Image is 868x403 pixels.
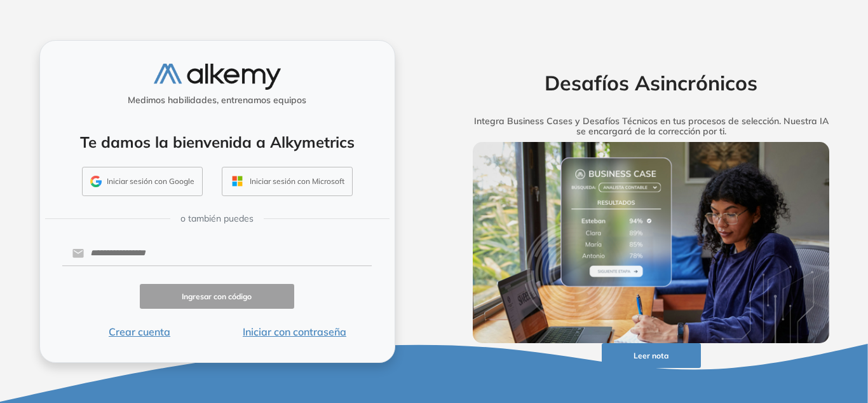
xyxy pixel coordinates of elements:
button: Iniciar sesión con Google [82,167,203,196]
button: Iniciar sesión con Microsoft [222,167,353,196]
h4: Te damos la bienvenida a Alkymetrics [57,133,378,152]
h5: Integra Business Cases y Desafíos Técnicos en tus procesos de selección. Nuestra IA se encargará ... [453,116,850,138]
button: Crear cuenta [62,324,217,339]
img: logo-alkemy [154,64,281,90]
img: OUTLOOK_ICON [230,174,245,188]
span: o también puedes [180,212,254,225]
img: GMAIL_ICON [90,176,102,187]
h2: Desafíos Asincrónicos [453,71,850,95]
h5: Medimos habilidades, entrenamos equipos [45,95,390,106]
button: Iniciar con contraseña [217,324,372,339]
button: Leer nota [602,343,701,368]
img: img-more-info [473,142,830,343]
button: Ingresar con código [140,284,295,309]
